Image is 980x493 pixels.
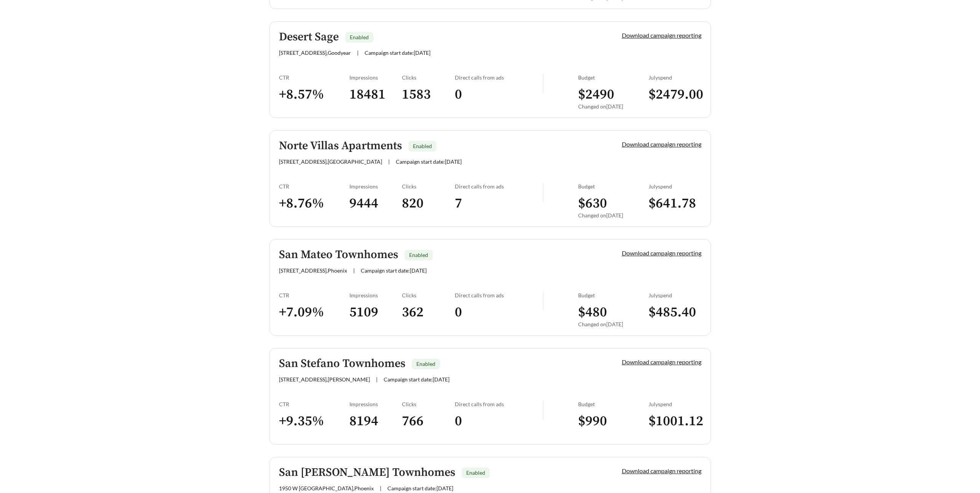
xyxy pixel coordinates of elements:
span: [STREET_ADDRESS] , [PERSON_NAME] [279,376,370,383]
div: Impressions [349,292,402,298]
div: Impressions [349,183,402,190]
span: Campaign start date: [DATE] [365,49,430,56]
div: Direct calls from ads [455,401,543,407]
div: CTR [279,401,349,407]
h5: San [PERSON_NAME] Townhomes [279,466,455,479]
h3: 1583 [402,86,455,103]
a: San Mateo TownhomesEnabled[STREET_ADDRESS],Phoenix|Campaign start date:[DATE]Download campaign re... [269,239,711,336]
div: CTR [279,183,349,190]
div: Changed on [DATE] [578,103,649,110]
h3: $ 2490 [578,86,649,103]
span: Campaign start date: [DATE] [361,267,427,274]
h3: 5109 [349,304,402,321]
h5: Norte Villas Apartments [279,140,402,152]
div: Clicks [402,74,455,81]
h3: $ 2479.00 [649,86,701,103]
div: July spend [649,183,701,190]
div: Changed on [DATE] [578,212,649,219]
div: Direct calls from ads [455,292,543,298]
div: Changed on [DATE] [578,321,649,327]
a: Download campaign reporting [622,249,701,257]
h3: + 7.09 % [279,304,349,321]
span: 1950 W [GEOGRAPHIC_DATA] , Phoenix [279,485,374,491]
a: Download campaign reporting [622,32,701,39]
a: Download campaign reporting [622,358,701,365]
span: Campaign start date: [DATE] [384,376,449,383]
h3: 0 [455,304,543,321]
h3: 820 [402,195,455,212]
div: Clicks [402,292,455,298]
span: | [376,376,378,383]
div: Impressions [349,401,402,407]
span: [STREET_ADDRESS] , Phoenix [279,267,347,274]
h3: $ 630 [578,195,649,212]
img: line [543,183,543,201]
div: Budget [578,183,649,190]
span: Enabled [416,361,435,367]
div: CTR [279,74,349,81]
div: July spend [649,292,701,298]
span: Enabled [409,252,428,258]
img: line [543,74,543,93]
img: line [543,292,543,310]
h3: $ 990 [578,413,649,430]
span: Campaign start date: [DATE] [387,485,453,491]
h3: 9444 [349,195,402,212]
div: Direct calls from ads [455,74,543,81]
h3: 18481 [349,86,402,103]
span: Enabled [413,143,432,149]
h3: + 8.76 % [279,195,349,212]
span: Enabled [350,34,369,40]
h3: $ 641.78 [649,195,701,212]
h3: $ 480 [578,304,649,321]
h3: 7 [455,195,543,212]
span: [STREET_ADDRESS] , Goodyear [279,49,351,56]
a: Download campaign reporting [622,140,701,148]
h3: 766 [402,413,455,430]
a: Norte Villas ApartmentsEnabled[STREET_ADDRESS],[GEOGRAPHIC_DATA]|Campaign start date:[DATE]Downlo... [269,130,711,227]
h3: + 9.35 % [279,413,349,430]
span: | [357,49,359,56]
h5: San Mateo Townhomes [279,249,398,261]
h3: $ 1001.12 [649,413,701,430]
h5: Desert Sage [279,31,339,43]
span: | [353,267,355,274]
span: [STREET_ADDRESS] , [GEOGRAPHIC_DATA] [279,158,382,165]
h5: San Stefano Townhomes [279,357,405,370]
div: Impressions [349,74,402,81]
div: Clicks [402,183,455,190]
div: CTR [279,292,349,298]
div: Budget [578,74,649,81]
h3: + 8.57 % [279,86,349,103]
div: Budget [578,292,649,298]
a: Desert SageEnabled[STREET_ADDRESS],Goodyear|Campaign start date:[DATE]Download campaign reporting... [269,21,711,118]
span: Enabled [466,469,485,476]
a: San Stefano TownhomesEnabled[STREET_ADDRESS],[PERSON_NAME]|Campaign start date:[DATE]Download cam... [269,348,711,445]
h3: 0 [455,86,543,103]
h3: 8194 [349,413,402,430]
span: | [380,485,381,491]
h3: 362 [402,304,455,321]
img: line [543,401,543,419]
h3: $ 485.40 [649,304,701,321]
span: Campaign start date: [DATE] [396,158,462,165]
div: Clicks [402,401,455,407]
h3: 0 [455,413,543,430]
div: Budget [578,401,649,407]
div: Direct calls from ads [455,183,543,190]
span: | [388,158,390,165]
a: Download campaign reporting [622,467,701,474]
div: July spend [649,401,701,407]
div: July spend [649,74,701,81]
